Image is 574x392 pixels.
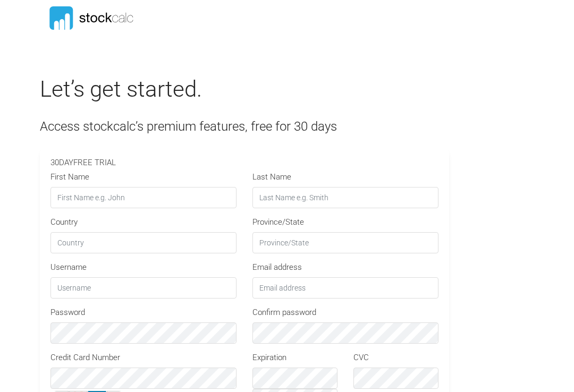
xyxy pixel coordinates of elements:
[50,158,59,167] span: 30
[252,171,291,183] label: Last Name
[252,352,286,364] label: Expiration
[50,232,237,253] input: Country
[40,76,449,103] h2: Let’s get started.
[50,306,85,319] label: Password
[50,171,89,183] label: First Name
[252,306,316,319] label: Confirm password
[50,261,87,274] label: Username
[252,277,438,299] input: Email address
[50,187,237,208] input: First Name e.g. John
[252,216,304,228] label: Province/State
[252,261,302,274] label: Email address
[73,158,116,167] span: FREE TRIAL
[353,352,369,364] label: CVC
[252,232,438,253] input: Province/State
[50,352,120,364] label: Credit Card Number
[252,187,438,208] input: Last Name e.g. Smith
[50,216,78,228] label: Country
[59,158,73,167] span: DAY
[40,119,449,134] h4: Access stockcalc’s premium features, free for 30 days
[50,277,237,299] input: Username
